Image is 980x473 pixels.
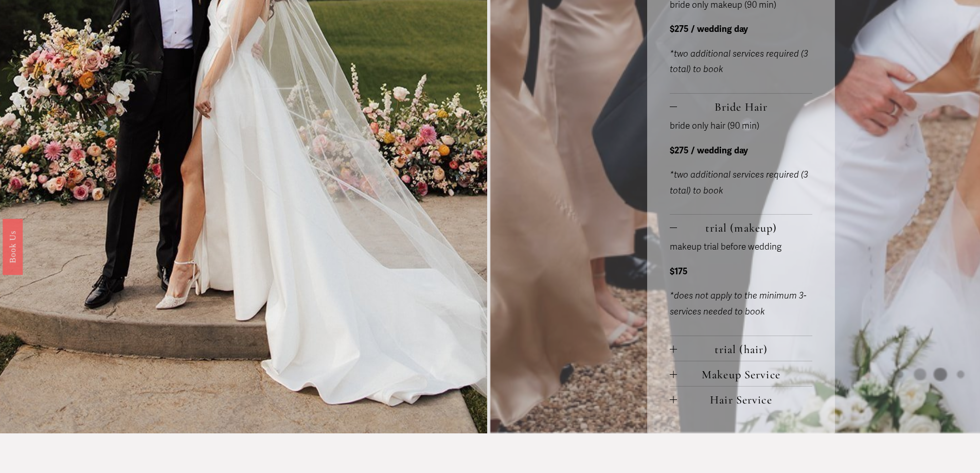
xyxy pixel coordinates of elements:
span: trial (makeup) [677,221,812,235]
button: Hair Service [670,387,812,411]
p: bride only hair (90 min) [670,118,812,134]
span: Bride Hair [677,100,812,114]
button: trial (hair) [670,336,812,361]
span: Hair Service [677,393,812,407]
button: Makeup Service [670,361,812,386]
strong: $175 [670,266,688,277]
em: *does not apply to the minimum 3-services needed to book [670,290,806,317]
button: trial (makeup) [670,215,812,239]
em: *two additional services required (3 total) to book [670,48,808,75]
strong: $275 / wedding day [670,145,748,156]
p: makeup trial before wedding [670,239,812,255]
span: trial (hair) [677,342,812,356]
span: Makeup Service [677,367,812,381]
strong: $275 / wedding day [670,24,748,34]
button: Bride Hair [670,94,812,118]
div: Bride Hair [670,118,812,214]
a: Book Us [3,218,23,274]
em: *two additional services required (3 total) to book [670,169,808,196]
div: trial (makeup) [670,239,812,335]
